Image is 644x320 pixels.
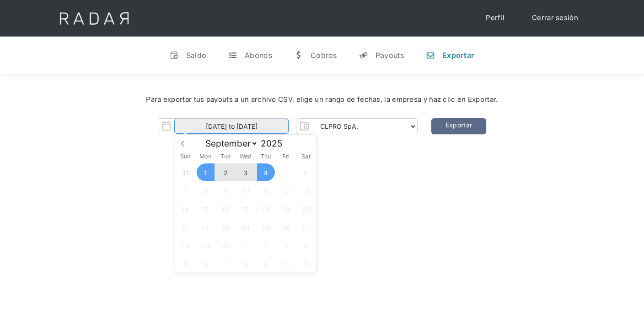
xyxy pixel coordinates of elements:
div: Payouts [376,51,404,60]
span: September 29, 2025 [197,236,215,254]
span: September 24, 2025 [237,218,255,236]
a: Cerrar sesión [523,9,587,27]
span: Fri [276,154,296,160]
div: Abonos [245,51,272,60]
span: Thu [256,154,276,160]
span: October 11, 2025 [297,255,315,273]
div: Exportar [442,51,474,60]
div: t [228,51,237,60]
span: October 1, 2025 [237,236,255,254]
div: Saldo [186,51,207,60]
span: September 1, 2025 [197,163,215,181]
span: September 19, 2025 [277,200,295,218]
a: Perfil [477,9,514,27]
span: September 11, 2025 [257,182,275,199]
span: October 3, 2025 [277,236,295,254]
span: September 15, 2025 [197,200,215,218]
div: y [359,51,368,60]
span: Wed [236,154,256,160]
span: October 8, 2025 [237,255,255,273]
form: Form [158,118,418,134]
span: October 9, 2025 [257,255,275,273]
span: Sat [296,154,316,160]
div: Para exportar tus payouts a un archivo CSV, elige un rango de fechas, la empresa y haz clic en Ex... [27,94,617,105]
span: October 5, 2025 [177,255,194,273]
div: Cobros [311,51,337,60]
span: September 4, 2025 [257,163,275,181]
span: September 28, 2025 [177,236,194,254]
span: September 3, 2025 [237,163,255,181]
span: Mon [195,154,215,160]
span: Sun [175,154,195,160]
select: Month [201,138,258,149]
span: October 6, 2025 [197,255,215,273]
span: October 7, 2025 [217,255,235,273]
span: September 22, 2025 [197,218,215,236]
input: Year [258,138,291,149]
span: September 12, 2025 [277,182,295,199]
span: September 23, 2025 [217,218,235,236]
span: September 20, 2025 [297,200,315,218]
span: September 27, 2025 [297,218,315,236]
span: October 2, 2025 [257,236,275,254]
span: September 14, 2025 [177,200,194,218]
span: September 7, 2025 [177,182,194,199]
div: w [294,51,303,60]
span: September 17, 2025 [237,200,255,218]
div: n [426,51,435,60]
span: September 18, 2025 [257,200,275,218]
span: September 30, 2025 [217,236,235,254]
span: September 16, 2025 [217,200,235,218]
span: September 9, 2025 [217,182,235,199]
span: September 8, 2025 [197,182,215,199]
span: September 25, 2025 [257,218,275,236]
span: September 10, 2025 [237,182,255,199]
span: October 4, 2025 [297,236,315,254]
span: September 2, 2025 [217,163,235,181]
span: October 10, 2025 [277,255,295,273]
span: September 26, 2025 [277,218,295,236]
span: September 13, 2025 [297,182,315,199]
a: Exportar [431,118,486,134]
span: September 5, 2025 [277,163,295,181]
span: Tue [215,154,236,160]
span: September 21, 2025 [177,218,194,236]
div: v [170,51,179,60]
span: August 31, 2025 [177,163,194,181]
span: September 6, 2025 [297,163,315,181]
